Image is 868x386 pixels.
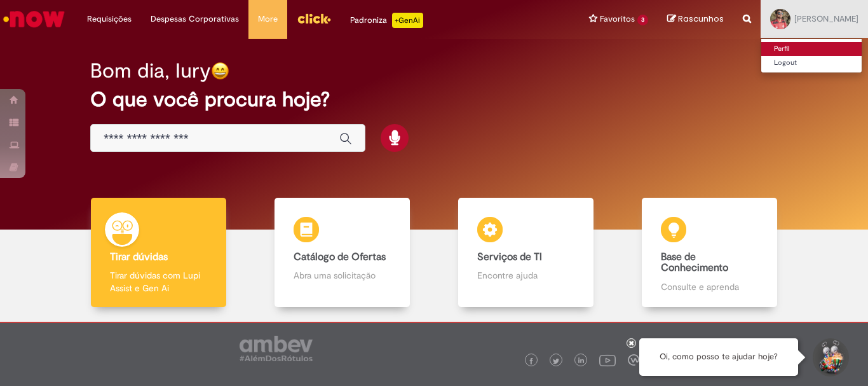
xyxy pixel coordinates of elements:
[761,42,862,56] a: Perfil
[667,13,724,25] a: Rascunhos
[661,251,728,275] b: Base de Conhecimento
[211,62,229,80] img: happy-face.png
[811,338,849,376] button: Iniciar Conversa de Suporte
[350,13,423,28] div: Padroniza
[528,358,534,364] img: logo_footer_facebook.png
[151,13,239,25] span: Despesas Corporativas
[392,13,423,28] p: +GenAi
[553,358,559,364] img: logo_footer_twitter.png
[761,56,862,70] a: Logout
[240,336,313,361] img: logo_footer_ambev_rotulo_gray.png
[794,13,858,24] span: [PERSON_NAME]
[477,269,574,282] p: Encontre ajuda
[639,338,798,376] div: Oi, como posso te ajudar hoje?
[110,251,168,263] b: Tirar dúvidas
[110,269,207,294] p: Tirar dúvidas com Lupi Assist e Gen Ai
[90,60,211,82] h2: Bom dia, Iury
[250,198,434,308] a: Catálogo de Ofertas Abra uma solicitação
[637,15,648,25] span: 3
[1,6,67,32] img: ServiceNow
[628,354,639,366] img: logo_footer_workplace.png
[294,269,390,282] p: Abra uma solicitação
[578,357,585,365] img: logo_footer_linkedin.png
[661,280,757,293] p: Consulte e aprenda
[434,198,618,308] a: Serviços de TI Encontre ajuda
[90,88,778,111] h2: O que você procura hoje?
[678,13,724,25] span: Rascunhos
[599,352,616,368] img: logo_footer_youtube.png
[258,13,278,25] span: More
[67,198,250,308] a: Tirar dúvidas Tirar dúvidas com Lupi Assist e Gen Ai
[618,198,801,308] a: Base de Conhecimento Consulte e aprenda
[87,13,132,25] span: Requisições
[600,13,635,25] span: Favoritos
[294,251,386,263] b: Catálogo de Ofertas
[477,251,542,263] b: Serviços de TI
[297,9,331,28] img: click_logo_yellow_360x200.png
